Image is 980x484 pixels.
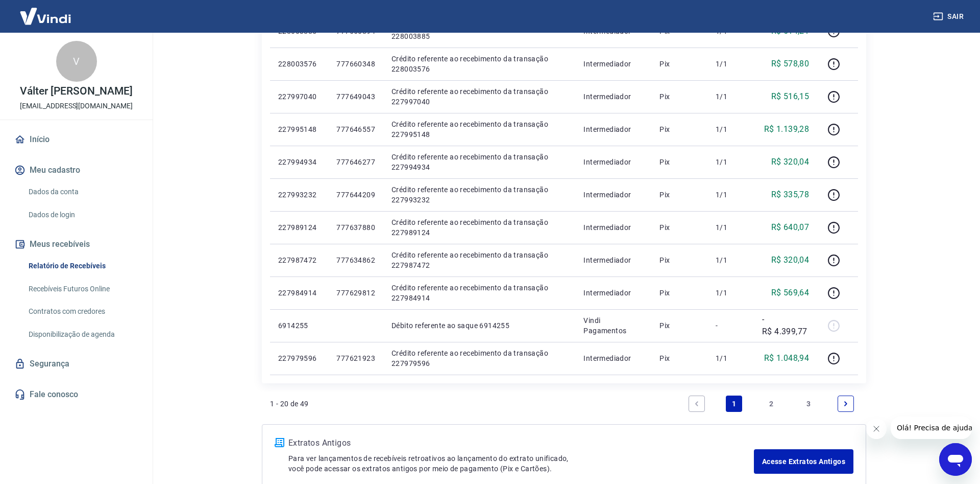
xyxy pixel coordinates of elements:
p: Pix [659,59,699,69]
a: Segurança [12,353,140,375]
p: Pix [659,124,699,134]
p: 6914255 [278,320,320,331]
p: 777644209 [336,190,375,200]
p: 777621923 [336,353,375,363]
img: Vindi [12,1,79,32]
p: 227997040 [278,91,320,102]
p: 1 - 20 de 49 [270,399,309,409]
a: Page 2 [763,396,779,412]
p: 1/1 [716,59,746,69]
p: R$ 1.139,28 [764,123,809,135]
p: Intermediador [583,157,643,167]
a: Fale conosco [12,383,140,406]
p: Pix [659,91,699,102]
p: Crédito referente ao recebimento da transação 227979596 [391,348,567,368]
p: 227995148 [278,124,320,134]
p: Intermediador [583,190,643,200]
p: 777634862 [336,255,375,265]
a: Page 3 [800,396,817,412]
p: Pix [659,288,699,298]
p: Crédito referente ao recebimento da transação 227995148 [391,119,567,140]
p: Pix [659,190,699,200]
button: Sair [931,7,968,26]
p: Válter [PERSON_NAME] [20,86,132,97]
button: Meus recebíveis [12,233,140,256]
p: 1/1 [716,222,746,233]
a: Next page [838,396,854,412]
p: R$ 1.048,94 [764,352,809,364]
a: Início [12,128,140,151]
p: 227987472 [278,255,320,265]
p: Intermediador [583,353,643,363]
p: 227979596 [278,353,320,363]
p: 227989124 [278,222,320,233]
p: R$ 320,04 [771,156,810,168]
p: 1/1 [716,255,746,265]
p: [EMAIL_ADDRESS][DOMAIN_NAME] [20,101,133,111]
p: 227993232 [278,190,320,200]
p: 777629812 [336,288,375,298]
p: 777649043 [336,91,375,102]
p: Vindi Pagamentos [583,315,643,336]
p: R$ 320,04 [771,254,810,266]
p: Intermediador [583,222,643,233]
p: Intermediador [583,288,643,298]
p: 777646277 [336,157,375,167]
p: Para ver lançamentos de recebíveis retroativos ao lançamento do extrato unificado, você pode aces... [288,453,754,474]
p: Pix [659,320,699,331]
p: Intermediador [583,255,643,265]
button: Meu cadastro [12,159,140,181]
a: Dados de login [24,204,140,225]
p: Intermediador [583,91,643,102]
ul: Pagination [684,391,858,416]
img: ícone [275,438,284,447]
p: 227984914 [278,288,320,298]
p: 227994934 [278,157,320,167]
p: 228003576 [278,59,320,69]
p: Pix [659,157,699,167]
p: -R$ 4.399,77 [762,313,809,338]
p: 777660348 [336,59,375,69]
div: V [56,41,97,82]
p: 1/1 [716,288,746,298]
a: Recebíveis Futuros Online [24,279,140,299]
iframe: Mensagem da empresa [891,417,972,439]
p: Crédito referente ao recebimento da transação 227987472 [391,250,567,270]
p: Crédito referente ao recebimento da transação 228003576 [391,54,567,74]
p: Pix [659,222,699,233]
p: Pix [659,255,699,265]
p: R$ 578,80 [771,58,810,70]
p: 1/1 [716,190,746,200]
iframe: Fechar mensagem [866,419,887,439]
p: Crédito referente ao recebimento da transação 227997040 [391,86,567,107]
p: Crédito referente ao recebimento da transação 227994934 [391,152,567,172]
p: Crédito referente ao recebimento da transação 227989124 [391,217,567,238]
p: Débito referente ao saque 6914255 [391,320,567,331]
p: R$ 640,07 [771,221,810,234]
a: Contratos com credores [24,301,140,322]
a: Page 1 is your current page [726,396,742,412]
p: Intermediador [583,59,643,69]
p: 1/1 [716,157,746,167]
p: 1/1 [716,353,746,363]
p: R$ 335,78 [771,189,810,201]
p: 777637880 [336,222,375,233]
iframe: Botão para abrir a janela de mensagens [939,443,972,476]
span: Olá! Precisa de ajuda? [6,7,86,15]
p: 1/1 [716,124,746,134]
p: 777646557 [336,124,375,134]
p: Crédito referente ao recebimento da transação 227984914 [391,283,567,303]
a: Acesse Extratos Antigos [754,449,853,474]
a: Dados da conta [24,181,140,202]
p: Crédito referente ao recebimento da transação 227993232 [391,185,567,205]
p: 1/1 [716,91,746,102]
a: Disponibilização de agenda [24,324,140,345]
p: R$ 569,64 [771,287,810,299]
p: - [716,320,746,331]
a: Relatório de Recebíveis [24,256,140,276]
p: Pix [659,353,699,363]
a: Previous page [689,396,705,412]
p: Intermediador [583,124,643,134]
p: Extratos Antigos [288,437,754,449]
p: R$ 516,15 [771,90,810,103]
